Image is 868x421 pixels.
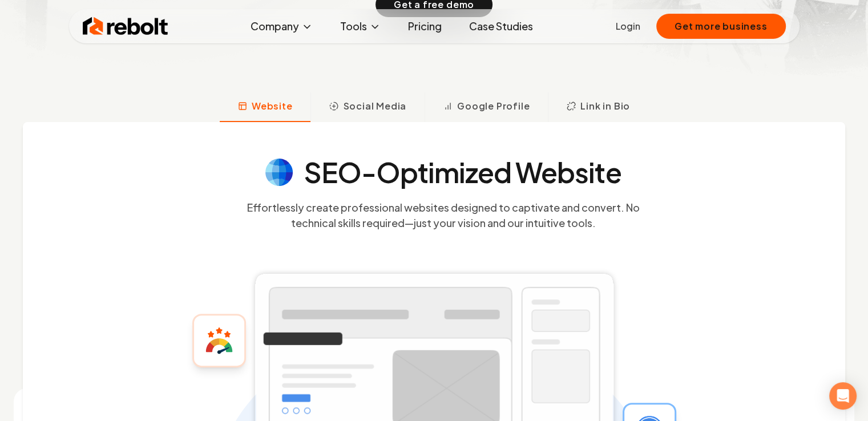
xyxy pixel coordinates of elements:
span: Social Media [343,99,406,113]
a: Login [616,19,640,33]
button: Social Media [310,92,425,122]
a: Pricing [399,15,451,38]
img: Rebolt Logo [83,15,168,38]
button: Google Profile [425,92,548,122]
h4: SEO-Optimized Website [304,159,621,186]
a: Case Studies [460,15,542,38]
button: Company [241,15,322,38]
span: Website [252,99,293,113]
span: Link in Bio [580,99,630,113]
button: Get more business [656,14,786,39]
button: Link in Bio [548,92,648,122]
span: Google Profile [457,99,530,113]
div: Open Intercom Messenger [829,382,857,410]
button: Website [220,92,311,122]
button: Tools [331,15,390,38]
